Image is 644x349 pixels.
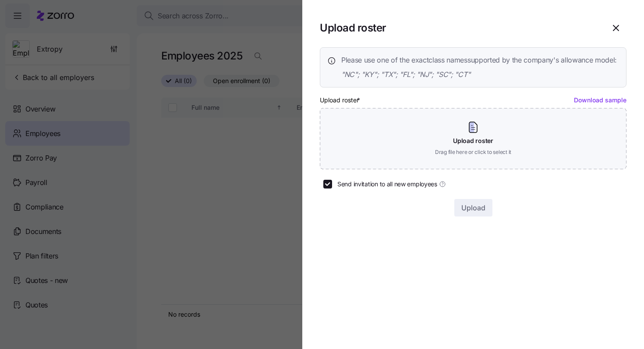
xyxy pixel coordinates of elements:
span: Upload [461,202,485,213]
a: Download sample [574,96,626,104]
label: Upload roster [320,95,362,105]
h1: Upload roster [320,21,598,35]
button: Upload [454,199,492,216]
span: "NC"; "KY"; "TX"; "FL"; "NJ"; "SC"; "CT" [341,69,617,80]
span: Please use one of the exact class names supported by the company's allowance model: [341,55,617,66]
span: Send invitation to all new employees [337,180,437,188]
